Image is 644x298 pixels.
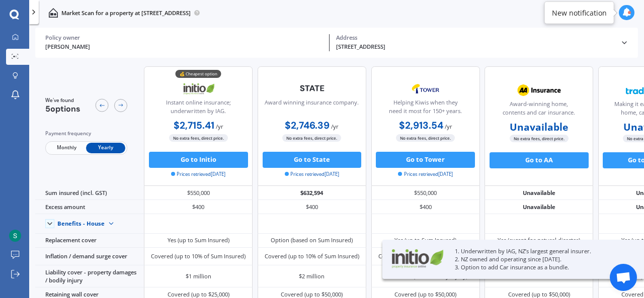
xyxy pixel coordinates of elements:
[445,123,452,130] span: / yr
[485,186,593,200] div: Unavailable
[176,70,221,78] div: 💰 Cheapest option
[455,263,624,271] p: 3. Option to add Car insurance as a bundle.
[371,186,480,200] div: $550,000
[336,43,614,51] div: [STREET_ADDRESS]
[285,171,339,178] span: Prices retrieved [DATE]
[552,8,607,18] div: New notification
[285,79,339,98] img: State-text-1.webp
[144,200,253,214] div: $400
[149,152,248,168] button: Go to Initio
[498,236,580,244] div: Yes (except for natural disaster)
[258,186,366,200] div: $632,594
[396,134,455,142] span: No extra fees, direct price.
[376,152,475,168] button: Go to Tower
[35,248,144,265] div: Inflation / demand surge cover
[174,119,214,132] b: $2,715.41
[490,152,589,168] button: Go to AA
[510,135,569,142] span: No extra fees, direct price.
[394,236,456,244] div: Yes (up to Sum Insured)
[61,9,191,17] p: Market Scan for a property at [STREET_ADDRESS]
[169,134,228,142] span: No extra fees, direct price.
[45,130,127,138] div: Payment frequency
[331,123,339,130] span: / yr
[172,79,225,99] img: Initio.webp
[399,79,452,99] img: Tower.webp
[258,200,366,214] div: $400
[336,34,614,41] div: Address
[455,255,624,263] p: 2. NZ owned and operating since [DATE].
[48,8,58,18] img: home-and-contents.b802091223b8502ef2dd.svg
[371,200,480,214] div: $400
[45,104,80,114] span: 5 options
[389,246,445,270] img: Initio.webp
[151,252,246,260] div: Covered (up to 10% of Sum Insured)
[186,272,211,280] div: $1 million
[35,234,144,248] div: Replacement cover
[86,143,125,153] span: Yearly
[35,186,144,200] div: Sum insured (incl. GST)
[512,80,566,101] img: AA.webp
[35,265,144,287] div: Liability cover - property damages / bodily injury
[610,264,637,291] a: Open chat
[510,123,568,131] b: Unavailable
[216,123,223,130] span: / yr
[455,247,624,255] p: 1. Underwritten by IAG, NZ’s largest general insurer.
[282,134,341,142] span: No extra fees, direct price.
[485,200,593,214] div: Unavailable
[47,143,86,153] span: Monthly
[398,171,452,178] span: Prices retrieved [DATE]
[378,98,472,119] div: Helping Kiwis when they need it most for 150+ years.
[265,98,359,119] div: Award winning insurance company.
[9,230,21,242] img: ACg8ocKSgl7foiNZERoVx7xkvQ--nA7_xZUc1p1WXvq4bBHPFsIw1g=s96-c
[35,200,144,214] div: Excess amount
[492,100,586,120] div: Award-winning home, contents and car insurance.
[144,186,253,200] div: $550,000
[45,97,80,104] span: We've found
[151,98,246,119] div: Instant online insurance; underwritten by IAG.
[299,272,325,280] div: $2 million
[168,236,229,244] div: Yes (up to Sum Insured)
[399,119,443,132] b: $2,913.54
[263,152,362,168] button: Go to State
[378,252,473,260] div: Covered (up to 15% of Sum Insured)
[271,236,353,244] div: Option (based on Sum Insured)
[45,34,323,41] div: Policy owner
[105,217,118,230] img: Benefit content down
[57,220,105,227] div: Benefits - House
[265,252,359,260] div: Covered (up to 10% of Sum Insured)
[285,119,330,132] b: $2,746.39
[45,43,323,51] div: [PERSON_NAME]
[171,171,225,178] span: Prices retrieved [DATE]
